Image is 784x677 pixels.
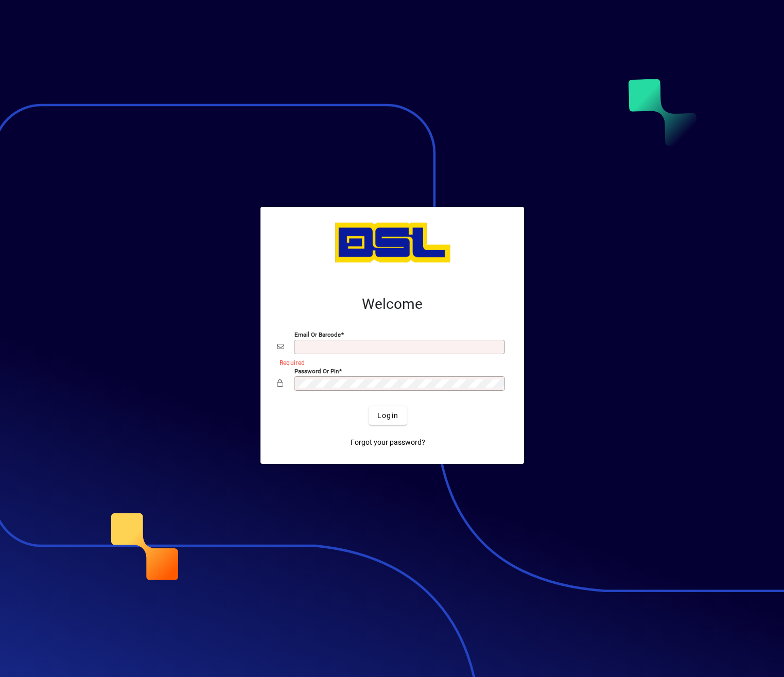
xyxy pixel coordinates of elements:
[346,433,429,452] a: Forgot your password?
[377,410,398,421] span: Login
[294,368,339,375] mat-label: Password or Pin
[294,331,341,338] mat-label: Email or Barcode
[369,406,407,425] button: Login
[277,296,508,313] h2: Welcome
[280,357,499,368] mat-error: Required
[351,437,425,448] span: Forgot your password?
